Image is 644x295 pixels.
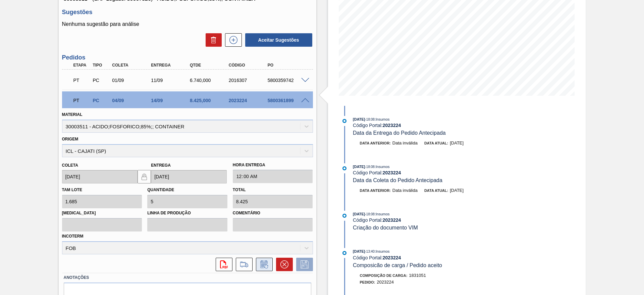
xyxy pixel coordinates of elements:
[232,258,253,271] div: Ir para Composição de Carga
[342,166,346,170] img: atual
[383,255,401,260] strong: 2023224
[273,258,293,271] div: Cancelar pedido
[450,140,464,145] span: [DATE]
[365,250,375,253] span: - 13:40
[62,208,142,218] label: [MEDICAL_DATA]
[353,123,512,128] div: Código Portal:
[222,33,242,47] div: Nova sugestão
[233,208,313,218] label: Comentário
[360,280,375,284] span: Pedido :
[73,78,90,83] p: PT
[138,170,151,183] button: locked
[147,208,227,218] label: Linha de Produção
[409,273,426,278] span: 1831051
[353,225,418,230] span: Criação do documento VIM
[375,165,390,169] span: : Insumos
[353,117,365,121] span: [DATE]
[233,187,246,192] label: Total
[383,170,401,175] strong: 2023224
[360,273,408,278] span: Composição de Carga :
[227,63,271,68] div: Código
[147,187,174,192] label: Quantidade
[110,98,154,103] div: 04/09/2025
[353,262,442,268] span: Composicão de carga / Pedido aceito
[140,173,148,181] img: locked
[342,214,346,218] img: atual
[377,280,394,285] span: 2023224
[365,165,375,169] span: - 18:08
[110,78,154,83] div: 01/09/2025
[383,123,401,128] strong: 2023224
[353,212,365,216] span: [DATE]
[392,140,418,145] span: Data inválida
[353,165,365,169] span: [DATE]
[149,63,193,68] div: Entrega
[353,249,365,253] span: [DATE]
[293,258,313,271] div: Salvar Pedido
[360,141,391,145] span: Data anterior:
[91,98,111,103] div: Pedido de Compra
[64,273,311,283] label: Anotações
[227,78,271,83] div: 2016307
[365,212,375,216] span: - 18:08
[212,258,232,271] div: Abrir arquivo PDF
[375,117,390,121] span: : Insumos
[72,73,92,88] div: Pedido em Trânsito
[62,170,138,183] input: dd/mm/yyyy
[342,119,346,123] img: atual
[253,258,273,271] div: Informar alteração no pedido
[353,217,512,223] div: Código Portal:
[245,33,312,47] button: Aceitar Sugestões
[233,160,313,170] label: Hora Entrega
[188,63,232,68] div: Qtde
[151,163,171,168] label: Entrega
[424,188,448,193] span: Data atual:
[62,163,78,168] label: Coleta
[375,249,390,253] span: : Insumos
[353,255,512,260] div: Código Portal:
[424,141,448,145] span: Data atual:
[62,54,313,61] h3: Pedidos
[353,177,442,183] span: Data da Coleta do Pedido Antecipada
[62,137,78,141] label: Origem
[110,63,154,68] div: Coleta
[188,98,232,103] div: 8.425,000
[91,78,111,83] div: Pedido de Compra
[202,33,222,47] div: Excluir Sugestões
[62,234,84,239] label: Incoterm
[227,98,271,103] div: 2023224
[353,170,512,175] div: Código Portal:
[188,78,232,83] div: 6.740,000
[151,170,227,183] input: dd/mm/yyyy
[383,217,401,223] strong: 2023224
[266,98,310,103] div: 5800361899
[266,78,310,83] div: 5800359742
[392,188,418,193] span: Data inválida
[62,21,313,27] p: Nenhuma sugestão para análise
[353,130,446,136] span: Data da Entrega do Pedido Antecipada
[266,63,310,68] div: PO
[450,188,464,193] span: [DATE]
[72,93,92,108] div: Pedido em Trânsito
[62,112,83,117] label: Material
[360,188,391,193] span: Data anterior:
[73,98,90,103] p: PT
[62,187,82,192] label: Tam lote
[365,118,375,121] span: - 18:08
[72,63,92,68] div: Etapa
[91,63,111,68] div: Tipo
[242,33,313,47] div: Aceitar Sugestões
[375,212,390,216] span: : Insumos
[149,78,193,83] div: 11/09/2025
[62,9,313,16] h3: Sugestões
[342,251,346,255] img: atual
[149,98,193,103] div: 14/09/2025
